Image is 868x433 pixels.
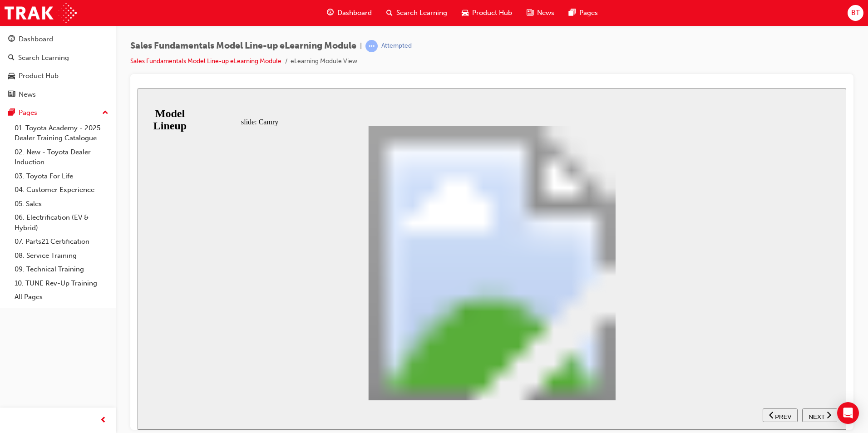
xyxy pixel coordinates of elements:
[11,276,112,290] a: 10. TUNE Rev-Up Training
[386,7,393,19] span: search-icon
[130,57,281,65] a: Sales Fundamentals Model Line-up eLearning Module
[837,402,859,424] div: Open Intercom Messenger
[5,3,77,23] img: Trak
[320,4,379,22] a: guage-iconDashboard
[462,7,469,19] span: car-icon
[537,8,554,18] span: News
[337,8,372,18] span: Dashboard
[291,56,357,67] li: eLearning Module View
[579,8,598,18] span: Pages
[472,8,512,18] span: Product Hub
[365,40,378,52] span: learningRecordVerb_ATTEMPT-icon
[19,34,53,44] div: Dashboard
[327,7,334,19] span: guage-icon
[8,91,15,99] span: news-icon
[4,104,112,121] button: Pages
[11,211,112,235] a: 06. Electrification (EV & Hybrid)
[8,72,15,80] span: car-icon
[360,41,362,51] span: |
[637,325,654,332] span: PREV
[11,121,112,145] a: 01. Toyota Academy - 2025 Dealer Training Catalogue
[11,249,112,263] a: 08. Service Training
[625,312,700,341] nav: slide navigation
[11,197,112,211] a: 05. Sales
[4,49,112,66] a: Search Learning
[8,35,15,44] span: guage-icon
[11,183,112,197] a: 04. Customer Experience
[4,31,112,48] a: Dashboard
[8,54,15,62] span: search-icon
[11,169,112,183] a: 03. Toyota For Life
[19,108,37,118] div: Pages
[102,107,108,119] span: up-icon
[625,320,660,334] button: previous
[848,5,863,21] button: BT
[19,89,36,100] div: News
[527,7,533,19] span: news-icon
[4,29,112,104] button: DashboardSearch LearningProduct HubNews
[562,4,605,22] a: pages-iconPages
[4,68,112,84] a: Product Hub
[18,53,69,63] div: Search Learning
[381,42,412,50] div: Attempted
[8,109,15,117] span: pages-icon
[454,4,519,22] a: car-iconProduct Hub
[11,235,112,249] a: 07. Parts21 Certification
[396,8,447,18] span: Search Learning
[11,262,112,276] a: 09. Technical Training
[665,320,700,334] button: next
[4,86,112,103] a: News
[100,415,107,426] span: prev-icon
[569,7,576,19] span: pages-icon
[11,290,112,304] a: All Pages
[519,4,562,22] a: news-iconNews
[671,325,687,332] span: NEXT
[11,145,112,169] a: 02. New - Toyota Dealer Induction
[851,8,860,18] span: BT
[19,71,59,81] div: Product Hub
[130,41,356,51] span: Sales Fundamentals Model Line-up eLearning Module
[379,4,454,22] a: search-iconSearch Learning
